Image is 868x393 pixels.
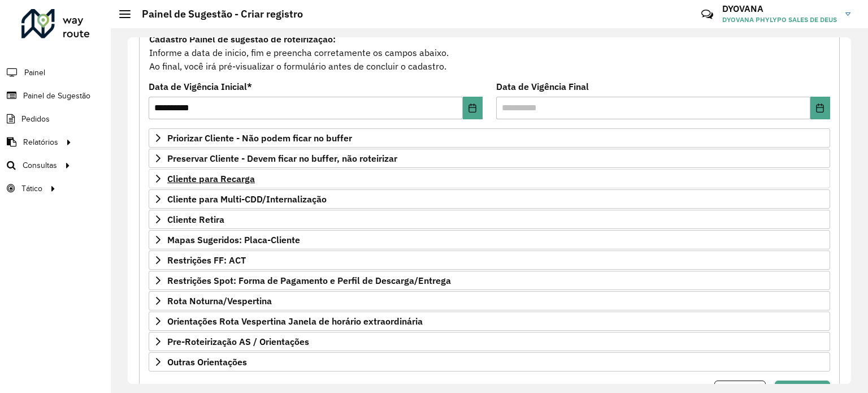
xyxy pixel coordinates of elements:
[131,8,303,20] h2: Painel de Sugestão - Criar registro
[149,251,830,270] a: Restrições FF: ACT
[149,32,830,74] div: Informe a data de inicio, fim e preencha corretamente os campos abaixo. Ao final, você irá pré-vi...
[23,136,58,148] span: Relatórios
[23,90,90,102] span: Painel de Sugestão
[24,67,45,79] span: Painel
[149,312,830,331] a: Orientações Rota Vespertina Janela de horário extraordinária
[463,97,483,119] button: Choose Date
[149,271,830,290] a: Restrições Spot: Forma de Pagamento e Perfil de Descarga/Entrega
[167,154,397,163] span: Preservar Cliente - Devem ficar no buffer, não roteirizar
[695,2,719,27] a: Contato Rápido
[167,357,247,366] span: Outras Orientações
[167,133,352,142] span: Priorizar Cliente - Não podem ficar no buffer
[149,169,830,188] a: Cliente para Recarga
[149,332,830,351] a: Pre-Roteirização AS / Orientações
[149,149,830,168] a: Preservar Cliente - Devem ficar no buffer, não roteirizar
[149,80,252,93] label: Data de Vigência Inicial
[149,189,830,209] a: Cliente para Multi-CDD/Internalização
[167,317,423,326] span: Orientações Rota Vespertina Janela de horário extraordinária
[722,3,837,14] h3: DYOVANA
[23,159,57,171] span: Consultas
[167,174,255,183] span: Cliente para Recarga
[149,230,830,249] a: Mapas Sugeridos: Placa-Cliente
[167,337,309,346] span: Pre-Roteirização AS / Orientações
[149,128,830,148] a: Priorizar Cliente - Não podem ficar no buffer
[149,33,336,45] strong: Cadastro Painel de sugestão de roteirização:
[167,215,224,224] span: Cliente Retira
[149,352,830,372] a: Outras Orientações
[21,113,50,125] span: Pedidos
[167,195,327,204] span: Cliente para Multi-CDD/Internalização
[167,276,451,285] span: Restrições Spot: Forma de Pagamento e Perfil de Descarga/Entrega
[21,183,42,195] span: Tático
[149,291,830,310] a: Rota Noturna/Vespertina
[167,235,300,244] span: Mapas Sugeridos: Placa-Cliente
[167,256,246,265] span: Restrições FF: ACT
[722,15,837,25] span: DYOVANA PHYLYPO SALES DE DEUS
[167,296,272,305] span: Rota Noturna/Vespertina
[149,210,830,229] a: Cliente Retira
[810,97,830,119] button: Choose Date
[496,80,589,93] label: Data de Vigência Final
